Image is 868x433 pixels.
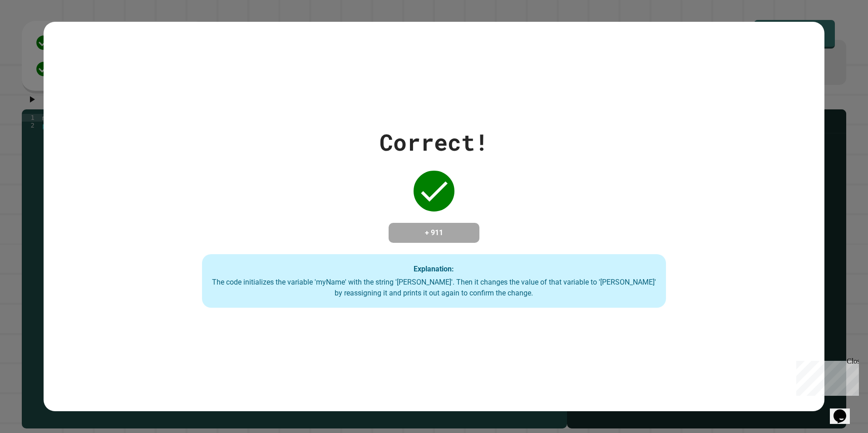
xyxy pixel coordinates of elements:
iframe: chat widget [830,397,859,424]
strong: Explanation: [414,265,454,273]
iframe: chat widget [793,357,859,396]
div: The code initializes the variable 'myName' with the string '[PERSON_NAME]'. Then it changes the v... [211,277,656,299]
div: Chat with us now!Close [4,4,63,58]
div: Correct! [380,125,488,159]
h4: + 911 [398,227,470,238]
